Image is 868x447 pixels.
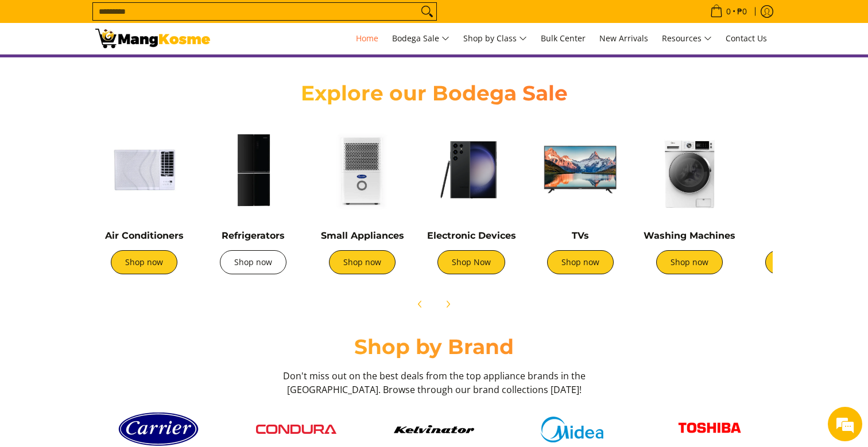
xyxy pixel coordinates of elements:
span: Home [356,33,378,44]
span: Shop by Class [463,32,527,46]
h2: Shop by Brand [95,334,773,360]
nav: Main Menu [222,23,773,54]
a: Small Appliances [321,230,404,241]
span: 0 [724,7,733,15]
img: Condura logo red [256,425,336,434]
a: Resources [656,23,718,54]
button: Search [418,3,436,20]
a: Shop now [220,250,286,274]
div: Leave a message [60,64,193,79]
a: Shop now [547,250,614,274]
span: We are offline. Please leave us a message. [24,145,200,261]
button: Next [435,291,460,317]
a: Electronic Devices [427,230,516,241]
a: Shop now [329,250,396,274]
a: Shop by Class [458,23,533,54]
a: Bulk Center [535,23,591,54]
a: Contact Us [720,23,773,54]
span: Bulk Center [541,33,586,44]
span: Contact Us [726,33,767,44]
button: Previous [408,291,433,317]
img: TVs [532,121,629,219]
div: Minimize live chat window [188,6,216,33]
span: Bodega Sale [392,32,449,46]
span: • [707,5,750,18]
h3: Don't miss out on the best deals from the top appliance brands in the [GEOGRAPHIC_DATA]. Browse t... [279,369,589,397]
a: Bodega Sale [386,23,455,54]
a: Shop now [656,250,723,274]
a: Kelvinator button 9a26f67e caed 448c 806d e01e406ddbdc [371,425,497,433]
a: Toshiba logo [646,414,773,445]
img: Midea logo 405e5d5e af7e 429b b899 c48f4df307b6 [532,417,612,442]
img: Cookers [750,121,847,219]
span: Resources [662,32,712,46]
a: Condura logo red [233,425,359,434]
img: Kelvinator button 9a26f67e caed 448c 806d e01e406ddbdc [394,425,474,433]
span: New Arrivals [599,33,648,44]
img: Washing Machines [641,121,738,219]
img: Toshiba logo [669,414,750,445]
a: Shop now [765,250,832,274]
a: Washing Machines [644,230,735,241]
img: Refrigerators [204,121,302,219]
img: Electronic Devices [423,121,520,219]
img: Mang Kosme: Your Home Appliances Warehouse Sale Partner! [95,29,210,48]
a: Refrigerators [222,230,285,241]
span: ₱0 [735,7,749,15]
a: Midea logo 405e5d5e af7e 429b b899 c48f4df307b6 [509,417,635,442]
a: Shop now [111,250,177,274]
h2: Explore our Bodega Sale [268,80,600,106]
textarea: Type your message and click 'Submit' [6,313,219,353]
img: Air Conditioners [95,121,193,219]
a: Air Conditioners [105,230,184,241]
em: Submit [168,353,208,369]
a: Home [350,23,384,54]
img: Small Appliances [313,121,411,219]
a: New Arrivals [594,23,654,54]
a: TVs [572,230,589,241]
a: Shop Now [437,250,505,274]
